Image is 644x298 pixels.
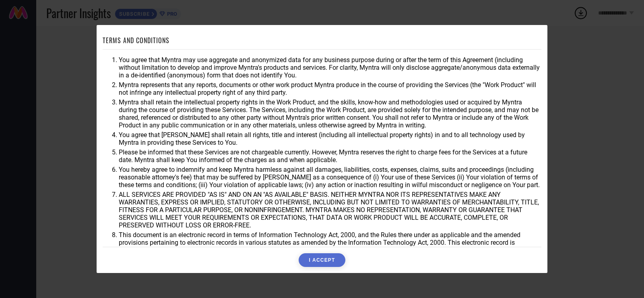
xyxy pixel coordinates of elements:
li: You agree that Myntra may use aggregate and anonymized data for any business purpose during or af... [119,56,541,79]
h1: TERMS AND CONDITIONS [103,35,169,45]
li: This document is an electronic record in terms of Information Technology Act, 2000, and the Rules... [119,231,541,254]
li: You agree that [PERSON_NAME] shall retain all rights, title and interest (including all intellect... [119,131,541,146]
li: Myntra represents that any reports, documents or other work product Myntra produce in the course ... [119,81,541,96]
button: I ACCEPT [299,253,345,267]
li: Please be informed that these Services are not chargeable currently. However, Myntra reserves the... [119,148,541,164]
li: ALL SERVICES ARE PROVIDED "AS IS" AND ON AN "AS AVAILABLE" BASIS. NEITHER MYNTRA NOR ITS REPRESEN... [119,191,541,229]
li: Myntra shall retain the intellectual property rights in the Work Product, and the skills, know-ho... [119,98,541,129]
li: You hereby agree to indemnify and keep Myntra harmless against all damages, liabilities, costs, e... [119,166,541,189]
